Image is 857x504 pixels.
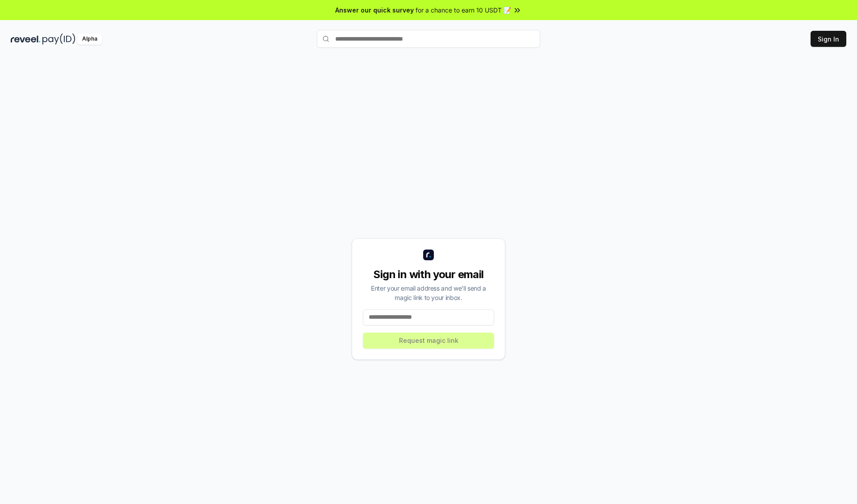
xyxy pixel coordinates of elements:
span: Answer our quick survey [335,5,414,15]
span: for a chance to earn 10 USDT 📝 [416,5,511,15]
div: Enter your email address and we’ll send a magic link to your inbox. [363,283,494,302]
div: Sign in with your email [363,267,494,282]
img: pay_id [42,33,75,45]
button: Sign In [811,31,846,47]
img: reveel_dark [11,33,41,45]
img: logo_small [423,250,434,260]
div: Alpha [77,33,102,45]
